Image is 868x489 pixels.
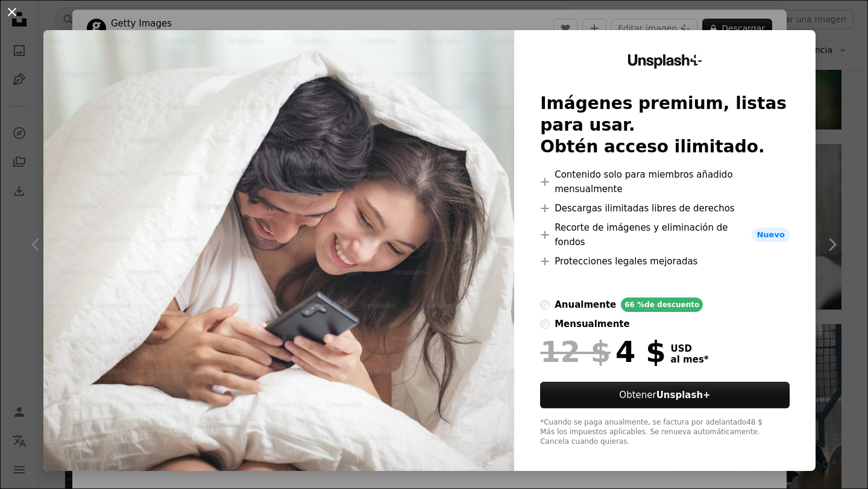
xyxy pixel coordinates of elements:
div: *Cuando se paga anualmente, se factura por adelantado 48 $ Más los impuestos aplicables. Se renue... [540,418,790,447]
strong: Unsplash+ [656,390,711,400]
li: Recorte de imágenes y eliminación de fondos [540,220,790,249]
div: anualmente [555,297,616,312]
div: 4 $ [540,336,665,367]
input: anualmente66 %de descuento [540,300,550,310]
li: Contenido solo para miembros añadido mensualmente [540,167,790,196]
span: Nuevo [752,228,789,242]
li: Descargas ilimitadas libres de derechos [540,201,790,216]
div: 66 % de descuento [621,297,703,312]
div: mensualmente [555,317,629,331]
button: ObtenerUnsplash+ [540,382,790,408]
span: al mes * [671,354,709,365]
input: mensualmente [540,319,550,329]
span: USD [671,343,709,354]
span: 12 $ [540,336,611,367]
h2: Imágenes premium, listas para usar. Obtén acceso ilimitado. [540,93,790,158]
li: Protecciones legales mejoradas [540,254,790,269]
